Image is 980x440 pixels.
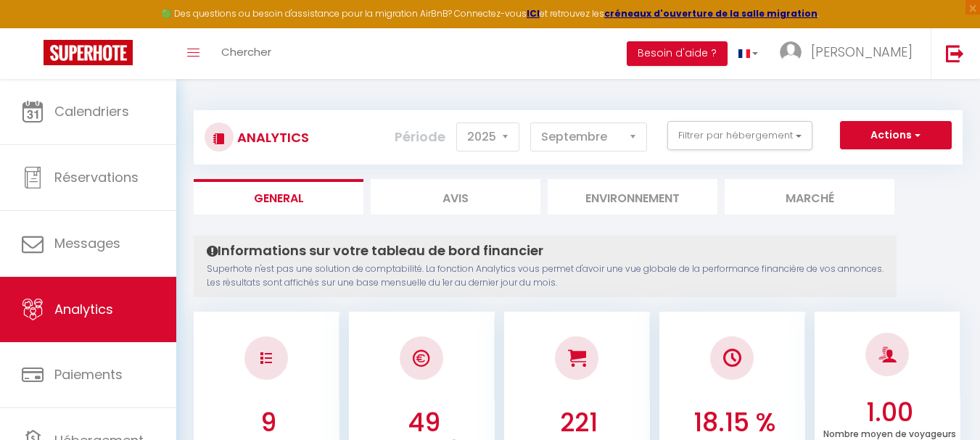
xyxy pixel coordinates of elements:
[811,43,913,61] span: [PERSON_NAME]
[548,179,717,215] li: Environnement
[234,121,309,154] h3: Analytics
[54,365,123,383] span: Paiements
[918,375,969,429] iframe: Chat
[946,44,964,62] img: logout
[840,121,952,150] button: Actions
[221,44,271,59] span: Chercher
[780,41,802,63] img: ...
[54,168,139,186] span: Réservations
[207,262,884,290] p: Superhote n'est pas une solution de comptabilité. La fonction Analytics vous permet d'avoir une v...
[54,300,113,318] span: Analytics
[54,234,120,252] span: Messages
[667,121,812,150] button: Filtrer par hébergement
[54,102,129,120] span: Calendriers
[194,179,363,215] li: General
[527,7,540,20] a: ICI
[769,28,931,79] a: ... [PERSON_NAME]
[667,407,802,438] h3: 18.15 %
[356,407,491,438] h3: 49
[395,121,445,153] label: Période
[44,40,133,65] img: Super Booking
[511,407,646,438] h3: 221
[822,397,957,428] h3: 1.00
[201,407,336,438] h3: 9
[604,7,818,20] a: créneaux d'ouverture de la salle migration
[627,41,728,66] button: Besoin d'aide ?
[725,179,894,215] li: Marché
[260,352,272,364] img: NO IMAGE
[207,243,884,259] h4: Informations sur votre tableau de bord financier
[371,179,540,215] li: Avis
[210,28,282,79] a: Chercher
